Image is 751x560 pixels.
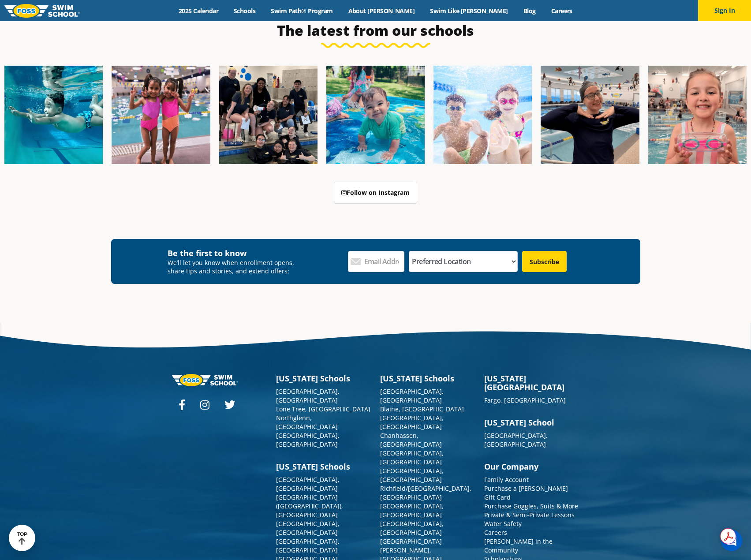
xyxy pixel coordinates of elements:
[276,374,371,383] h3: [US_STATE] Schools
[276,493,343,519] a: [GEOGRAPHIC_DATA] ([GEOGRAPHIC_DATA]), [GEOGRAPHIC_DATA]
[380,484,471,501] a: Richfield/[GEOGRAPHIC_DATA], [GEOGRAPHIC_DATA]
[484,528,507,537] a: Careers
[484,418,579,427] h3: [US_STATE] School
[484,374,579,392] h3: [US_STATE][GEOGRAPHIC_DATA]
[484,537,553,554] a: [PERSON_NAME] in the Community
[334,182,417,204] a: Follow on Instagram
[276,405,370,413] a: Lone Tree, [GEOGRAPHIC_DATA]
[168,258,300,275] p: We’ll let you know when enrollment opens, share tips and stories, and extend offers:
[484,475,529,484] a: Family Account
[516,7,543,15] a: Blog
[484,519,522,528] a: Water Safety
[484,502,578,510] a: Purchase Goggles, Suits & More
[276,519,340,537] a: [GEOGRAPHIC_DATA], [GEOGRAPHIC_DATA]
[276,462,371,471] h3: [US_STATE] Schools
[171,7,226,15] a: 2025 Calendar
[380,502,444,519] a: [GEOGRAPHIC_DATA], [GEOGRAPHIC_DATA]
[380,519,444,537] a: [GEOGRAPHIC_DATA], [GEOGRAPHIC_DATA]
[276,475,340,493] a: [GEOGRAPHIC_DATA], [GEOGRAPHIC_DATA]
[422,7,516,15] a: Swim Like [PERSON_NAME]
[263,7,340,15] a: Swim Path® Program
[522,251,567,272] input: Subscribe
[17,531,27,545] div: TOP
[4,66,103,164] img: Fa25-Website-Images-1-600x600.png
[380,405,464,413] a: Blaine, [GEOGRAPHIC_DATA]
[168,248,300,258] h4: Be the first to know
[226,7,263,15] a: Schools
[4,4,80,18] img: FOSS Swim School Logo
[380,431,442,448] a: Chanhassen, [GEOGRAPHIC_DATA]
[484,431,548,448] a: [GEOGRAPHIC_DATA], [GEOGRAPHIC_DATA]
[276,387,340,404] a: [GEOGRAPHIC_DATA], [GEOGRAPHIC_DATA]
[219,66,318,164] img: Fa25-Website-Images-2-600x600.png
[380,467,444,484] a: [GEOGRAPHIC_DATA], [GEOGRAPHIC_DATA]
[484,462,579,471] h3: Our Company
[484,511,575,519] a: Private & Semi-Private Lessons
[348,251,404,272] input: Email Address
[484,396,566,404] a: Fargo, [GEOGRAPHIC_DATA]
[380,449,444,466] a: [GEOGRAPHIC_DATA], [GEOGRAPHIC_DATA]
[433,66,532,164] img: FCC_FOSS_GeneralShoot_May_FallCampaign_lowres-9556-600x600.jpg
[484,484,568,501] a: Purchase a [PERSON_NAME] Gift Card
[380,374,475,383] h3: [US_STATE] Schools
[543,7,580,15] a: Careers
[172,374,238,386] img: Foss-logo-horizontal-white.svg
[276,414,338,431] a: Northglenn, [GEOGRAPHIC_DATA]
[541,66,639,164] img: Fa25-Website-Images-9-600x600.jpg
[326,66,425,164] img: Fa25-Website-Images-600x600.png
[112,66,210,164] img: Fa25-Website-Images-8-600x600.jpg
[340,7,422,15] a: About [PERSON_NAME]
[276,431,340,448] a: [GEOGRAPHIC_DATA], [GEOGRAPHIC_DATA]
[380,387,444,404] a: [GEOGRAPHIC_DATA], [GEOGRAPHIC_DATA]
[276,537,340,554] a: [GEOGRAPHIC_DATA], [GEOGRAPHIC_DATA]
[380,414,444,431] a: [GEOGRAPHIC_DATA], [GEOGRAPHIC_DATA]
[648,66,747,164] img: Fa25-Website-Images-14-600x600.jpg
